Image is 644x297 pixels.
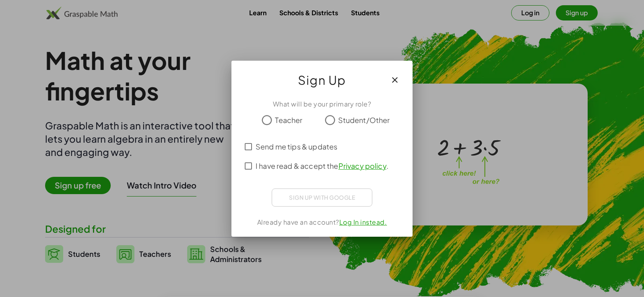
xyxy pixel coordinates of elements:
span: Send me tips & updates [256,141,337,152]
span: Student/Other [338,115,390,125]
span: Teacher [275,115,302,125]
a: Privacy policy [339,161,386,170]
div: Already have an account? [241,217,403,227]
span: Sign Up [298,70,346,90]
div: What will be your primary role? [241,99,403,109]
a: Log In instead. [339,218,387,226]
span: I have read & accept the . [256,160,388,171]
